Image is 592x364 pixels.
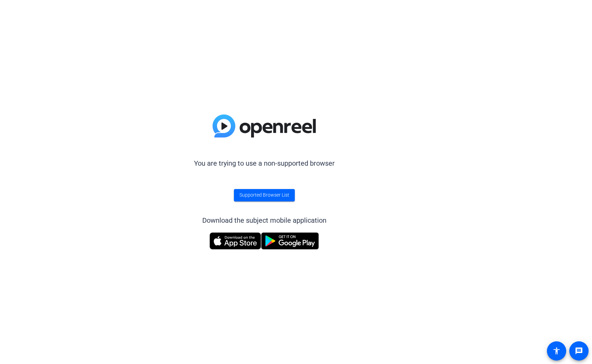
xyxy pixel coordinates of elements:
a: Supported Browser List [234,189,295,201]
img: Download on the App Store [209,232,261,250]
img: blue-gradient.svg [213,114,316,137]
mat-icon: accessibility [552,347,561,355]
span: Supported Browser List [239,191,289,199]
img: Get it on Google Play [261,232,319,250]
p: You are trying to use a non-supported browser [194,158,335,168]
mat-icon: message [575,347,583,355]
div: Download the subject mobile application [202,215,326,225]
